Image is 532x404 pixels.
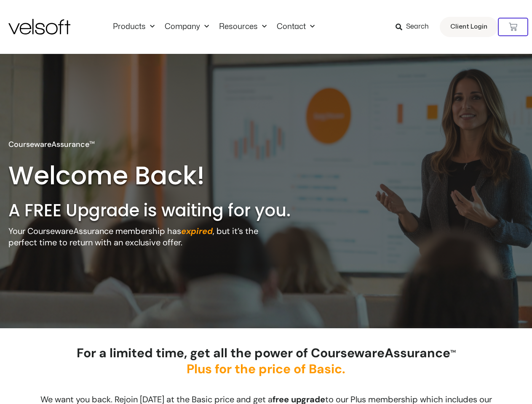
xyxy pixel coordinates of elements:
p: CoursewareAssurance [8,139,95,150]
strong: For a limited time, get all the power of CoursewareAssurance [77,345,456,377]
span: TM [450,349,456,354]
nav: Menu [108,22,320,32]
span: Search [406,21,429,32]
a: Search [396,20,435,34]
p: Your CoursewareAssurance membership has , but it’s the perfect time to return with an exclusive o... [8,226,268,248]
a: CompanyMenu Toggle [160,22,214,32]
h2: Welcome Back! [8,159,218,192]
a: ProductsMenu Toggle [108,22,160,32]
a: Client Login [440,17,498,37]
span: TM [89,140,95,145]
a: ContactMenu Toggle [272,22,320,32]
img: Velsoft Training Materials [8,19,70,35]
strong: expired [181,226,213,237]
a: ResourcesMenu Toggle [214,22,272,32]
span: Plus for the price of Basic. [187,361,345,377]
span: Client Login [450,21,487,32]
h2: A FREE Upgrade is waiting for you. [8,199,326,221]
